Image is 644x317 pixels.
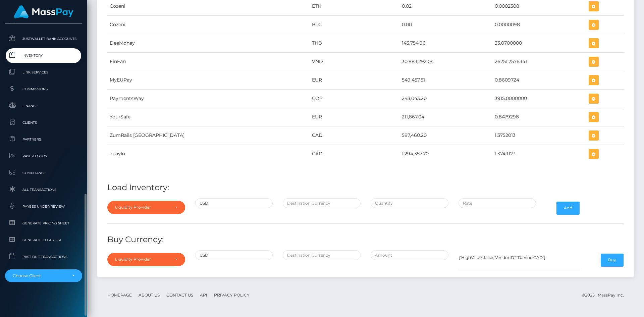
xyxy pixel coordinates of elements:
td: EUR [310,108,399,126]
a: Privacy Policy [211,290,252,300]
td: 211,867.04 [399,108,492,126]
td: BTC [310,15,399,34]
span: Inventory [8,52,79,59]
a: API [197,290,210,300]
span: All Transactions [8,186,79,194]
textarea: {"HighValue":false,"VendorID":"DaVinciCAD"} [459,250,580,270]
td: 1.3749123 [492,145,586,163]
a: Generate Pricing Sheet [5,216,82,230]
a: JustWallet Bank Accounts [5,32,82,46]
input: Destination Currency [283,198,361,208]
td: 0.00 [399,15,492,34]
span: Finance [8,102,79,110]
div: Liquidity Provider [115,205,170,210]
h4: Load Inventory: [107,182,624,194]
span: Past Due Transactions [8,253,79,261]
a: Clients [5,115,82,130]
td: 143,754.96 [399,34,492,52]
a: Payees under Review [5,199,82,214]
input: Rate [459,198,536,208]
td: 30,883,292.04 [399,52,492,71]
input: Source Currency [195,198,273,208]
span: Clients [8,119,79,126]
td: DeeMoney [107,34,310,52]
a: Partners [5,132,82,147]
td: 587,460.20 [399,126,492,145]
td: MyEUPay [107,71,310,89]
input: Destination Currency [283,250,361,260]
td: 3915.0000000 [492,89,586,108]
span: JustWallet Bank Accounts [8,35,79,43]
td: CAD [310,145,399,163]
input: Source Currency [195,250,273,260]
button: Liquidity Provider [107,201,185,214]
td: CAD [310,126,399,145]
td: YourSafe [107,108,310,126]
td: VND [310,52,399,71]
img: MassPay Logo [14,5,73,18]
div: Liquidity Provider [115,257,170,262]
div: Choose Client [13,273,67,278]
input: Amount [371,250,448,260]
button: Liquidity Provider [107,253,185,266]
span: Partners [8,136,79,143]
a: All Transactions [5,182,82,197]
td: 26251.2576341 [492,52,586,71]
td: Cozeni [107,15,310,34]
td: FinFan [107,52,310,71]
button: Choose Client [5,269,82,282]
span: Payer Logos [8,152,79,160]
h4: Buy Currency: [107,234,624,246]
a: Payer Logos [5,149,82,163]
td: 243,043.20 [399,89,492,108]
a: About Us [136,290,162,300]
span: Payees under Review [8,203,79,210]
td: PaymentsWay [107,89,310,108]
span: Generate Pricing Sheet [8,219,79,227]
td: 1,294,357.70 [399,145,492,163]
td: COP [310,89,399,108]
a: Inventory [5,48,82,63]
a: Finance [5,99,82,113]
button: Buy [601,254,624,266]
button: Add [556,202,580,214]
input: Quantity [371,198,448,208]
span: Compliance [8,169,79,177]
td: 33.0700000 [492,34,586,52]
td: 0.8609724 [492,71,586,89]
td: 0.8479298 [492,108,586,126]
a: Commissions [5,82,82,96]
span: Generate Costs List [8,236,79,244]
a: Generate Costs List [5,233,82,247]
a: Compliance [5,166,82,180]
td: ZumRails [GEOGRAPHIC_DATA] [107,126,310,145]
a: Link Services [5,65,82,80]
a: Homepage [105,290,135,300]
td: apaylo [107,145,310,163]
td: 1.3752013 [492,126,586,145]
span: Link Services [8,68,79,76]
td: EUR [310,71,399,89]
td: 549,457.51 [399,71,492,89]
span: Commissions [8,85,79,93]
a: Past Due Transactions [5,250,82,264]
a: Contact Us [164,290,196,300]
td: THB [310,34,399,52]
td: 0.0000098 [492,15,586,34]
div: © 2025 , MassPay Inc. [582,292,629,299]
